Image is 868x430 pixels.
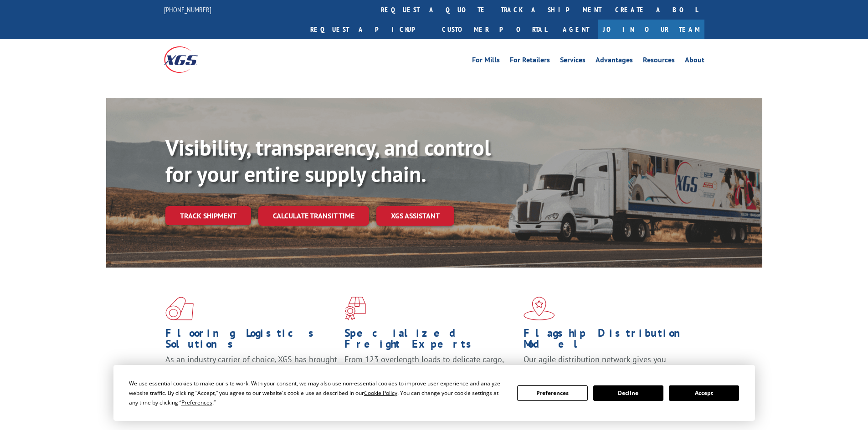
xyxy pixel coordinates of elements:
img: xgs-icon-focused-on-flooring-red [344,297,366,320]
p: From 123 overlength loads to delicate cargo, our experienced staff knows the best way to move you... [344,354,517,395]
a: Services [560,56,586,66]
button: Preferences [517,385,587,401]
span: As an industry carrier of choice, XGS has brought innovation and dedication to flooring logistics... [165,354,337,386]
img: xgs-icon-total-supply-chain-intelligence-red [165,297,194,320]
b: Visibility, transparency, and control for your entire supply chain. [165,133,491,188]
a: Resources [643,56,675,66]
h1: Flagship Distribution Model [524,328,696,354]
a: About [685,56,704,66]
a: Calculate transit time [258,206,369,226]
a: For Mills [472,56,500,66]
a: For Retailers [510,56,550,66]
span: Our agile distribution network gives you nationwide inventory management on demand. [524,354,691,375]
img: xgs-icon-flagship-distribution-model-red [524,297,555,320]
a: Join Our Team [598,20,704,39]
a: Customer Portal [435,20,554,39]
div: Cookie Consent Prompt [113,365,755,421]
a: Advantages [596,56,633,66]
span: Cookie Policy [364,389,397,397]
h1: Flooring Logistics Solutions [165,328,338,354]
a: Request a pickup [303,20,435,39]
a: Agent [554,20,598,39]
h1: Specialized Freight Experts [344,328,517,354]
button: Decline [593,385,663,401]
button: Accept [669,385,739,401]
a: Track shipment [165,206,251,225]
a: [PHONE_NUMBER] [164,5,211,14]
span: Preferences [181,399,212,406]
a: XGS ASSISTANT [376,206,454,226]
div: We use essential cookies to make our site work. With your consent, we may also use non-essential ... [129,379,506,407]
